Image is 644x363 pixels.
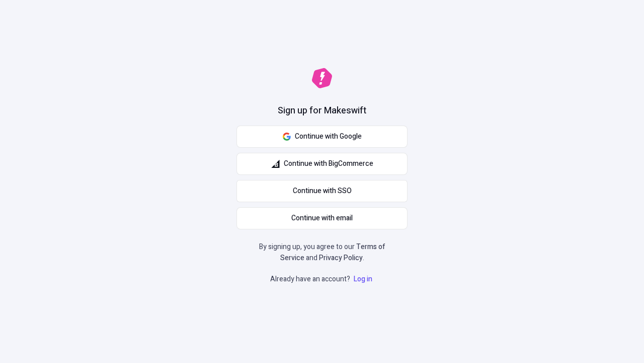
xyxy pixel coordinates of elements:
span: Continue with Google [295,131,362,142]
button: Continue with email [236,207,408,229]
a: Log in [352,274,374,284]
span: Continue with BigCommerce [284,158,373,169]
h1: Sign up for Makeswift [278,104,366,117]
button: Continue with Google [236,126,408,148]
span: Continue with email [291,213,353,224]
a: Privacy Policy [319,253,363,263]
p: By signing up, you agree to our and . [256,241,388,264]
a: Terms of Service [280,241,385,263]
button: Continue with BigCommerce [236,153,408,175]
p: Already have an account? [270,274,374,285]
a: Continue with SSO [236,180,408,202]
